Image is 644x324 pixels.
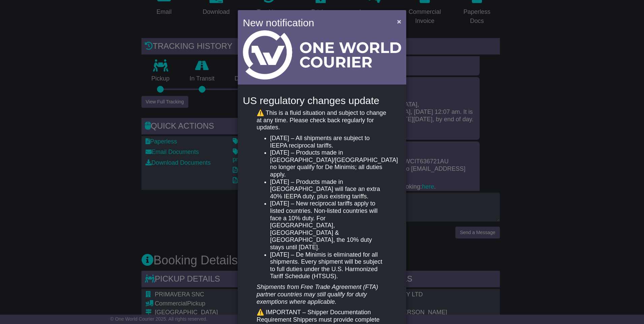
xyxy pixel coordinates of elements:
[243,95,401,106] h4: US regulatory changes update
[270,149,387,178] li: [DATE] – Products made in [GEOGRAPHIC_DATA]/[GEOGRAPHIC_DATA] no longer qualify for De Minimis; a...
[270,251,387,280] li: [DATE] – De Minimis is eliminated for all shipments. Every shipment will be subject to full dutie...
[243,30,401,79] img: Light
[270,179,387,200] li: [DATE] – Products made in [GEOGRAPHIC_DATA] will face an extra 40% IEEPA duty, plus existing tari...
[397,18,401,25] span: ×
[243,15,387,30] h4: New notification
[257,109,387,131] p: ⚠️ This is a fluid situation and subject to change at any time. Please check back regularly for u...
[394,14,405,28] button: Close
[270,135,387,149] li: [DATE] – All shipments are subject to IEEPA reciprocal tariffs.
[257,284,378,305] em: Shipments from Free Trade Agreement (FTA) partner countries may still qualify for duty exemptions...
[270,200,387,251] li: [DATE] – New reciprocal tariffs apply to listed countries. Non-listed countries will face a 10% d...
